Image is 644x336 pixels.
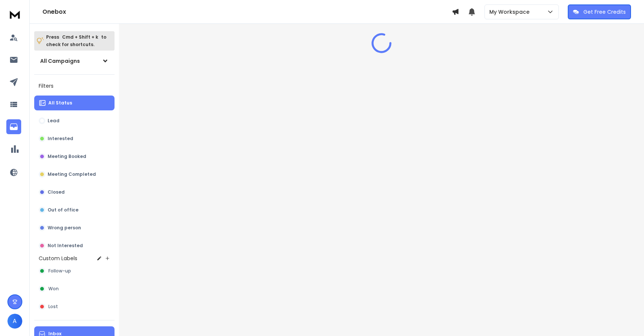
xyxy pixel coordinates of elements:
h3: Filters [34,81,115,91]
span: Lost [48,304,58,310]
button: A [7,314,22,329]
h1: Onebox [42,7,452,16]
button: Meeting Completed [34,167,115,182]
p: Lead [48,118,59,124]
button: Lost [34,299,115,314]
p: Meeting Completed [48,171,96,177]
button: Wrong person [34,220,115,235]
span: Won [48,286,59,292]
span: Follow-up [48,268,71,274]
button: Interested [34,131,115,146]
button: Meeting Booked [34,149,115,164]
button: All Status [34,96,115,110]
span: Cmd + Shift + k [61,33,99,41]
button: Won [34,281,115,296]
button: Lead [34,113,115,128]
button: Closed [34,185,115,200]
p: All Status [48,100,72,106]
p: Wrong person [48,225,81,231]
p: My Workspace [489,8,532,16]
button: Follow-up [34,264,115,278]
h1: All Campaigns [40,57,80,65]
p: Interested [48,136,73,142]
p: Press to check for shortcuts. [46,33,106,48]
p: Get Free Credits [583,8,626,16]
button: All Campaigns [34,54,115,68]
p: Closed [48,189,65,195]
p: Not Interested [48,243,83,249]
img: logo [7,7,22,21]
button: Out of office [34,203,115,217]
p: Meeting Booked [48,154,86,159]
p: Out of office [48,207,78,213]
button: Not Interested [34,238,115,253]
h3: Custom Labels [39,255,77,262]
button: Get Free Credits [568,4,631,19]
